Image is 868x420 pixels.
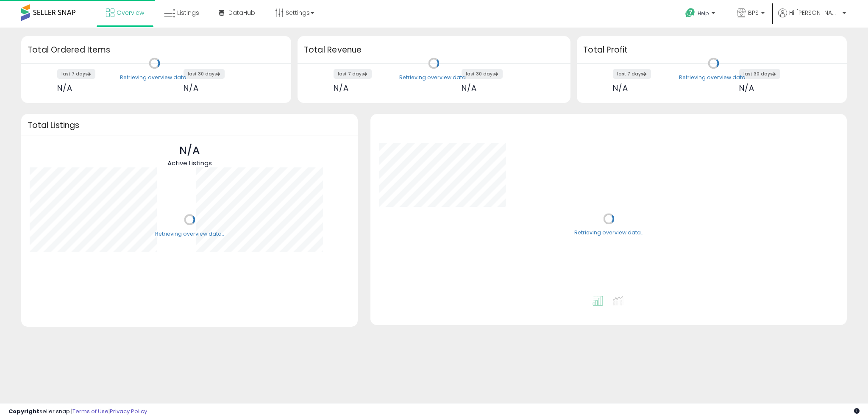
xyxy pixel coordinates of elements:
div: Retrieving overview data.. [120,74,189,81]
div: Retrieving overview data.. [679,74,748,81]
span: Overview [117,8,144,17]
i: Get Help [685,8,696,18]
a: Hi [PERSON_NAME] [778,8,846,28]
span: BPS [748,8,759,17]
div: Retrieving overview data.. [574,229,643,237]
span: Hi [PERSON_NAME] [789,8,840,17]
span: Listings [177,8,199,17]
span: Help [698,10,709,17]
span: DataHub [228,8,255,17]
a: Help [679,1,723,28]
div: Retrieving overview data.. [399,74,468,81]
div: Retrieving overview data.. [155,230,224,238]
